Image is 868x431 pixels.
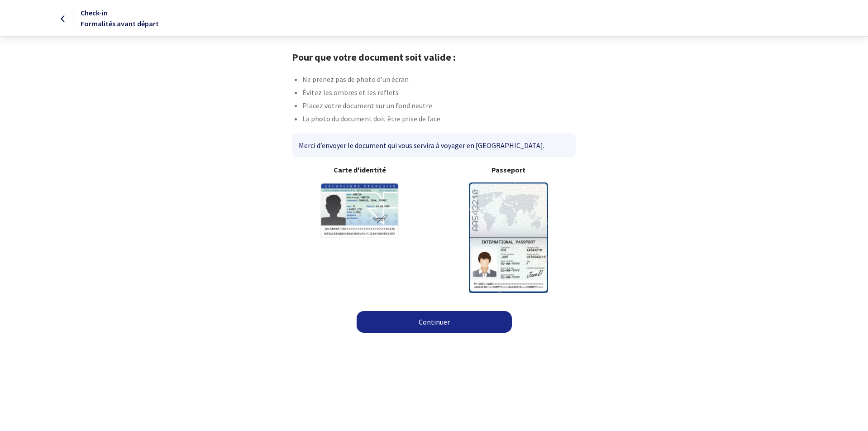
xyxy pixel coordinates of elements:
a: Continuer [357,311,512,333]
img: illuPasseport.svg [469,182,548,292]
b: Carte d'identité [292,164,427,175]
li: Placez votre document sur un fond neutre [302,100,576,113]
h1: Pour que votre document soit valide : [292,51,576,63]
span: Check-in Formalités avant départ [81,8,159,28]
b: Passeport [441,164,576,175]
li: Évitez les ombres et les reflets [302,87,576,100]
li: La photo du document doit être prise de face [302,113,576,126]
div: Merci d’envoyer le document qui vous servira à voyager en [GEOGRAPHIC_DATA]. [292,134,575,157]
img: illuCNI.svg [320,182,399,238]
li: Ne prenez pas de photo d’un écran [302,74,576,87]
